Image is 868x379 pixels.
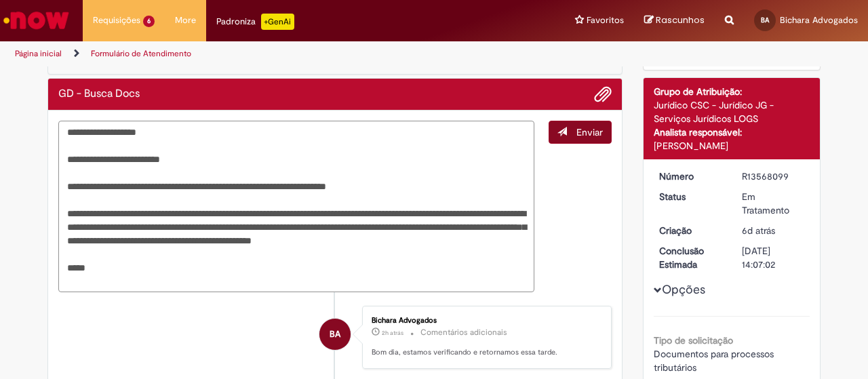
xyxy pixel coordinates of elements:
[58,121,534,292] textarea: Digite sua mensagem aqui...
[654,334,733,346] b: Tipo de solicitação
[649,224,732,237] dt: Criação
[382,329,403,337] time: 01/10/2025 10:19:14
[143,16,155,27] span: 6
[549,121,612,144] button: Enviar
[382,329,403,337] span: 2h atrás
[654,139,810,153] div: [PERSON_NAME]
[15,48,62,59] a: Página inicial
[654,85,810,98] div: Grupo de Atribuição:
[742,244,805,271] div: [DATE] 14:07:02
[93,14,140,27] span: Requisições
[742,169,805,183] div: R13568099
[175,14,196,27] span: More
[319,319,351,350] div: Bichara Advogados
[58,88,140,100] h2: GD - Busca Docs Histórico de tíquete
[649,244,732,271] dt: Conclusão Estimada
[742,224,775,237] span: 6d atrás
[587,14,624,27] span: Favoritos
[654,348,776,374] span: Documentos para processos tributários
[10,41,568,66] ul: Trilhas de página
[742,224,805,237] div: 25/09/2025 17:06:06
[654,125,810,139] div: Analista responsável:
[1,7,71,34] img: ServiceNow
[644,14,705,27] a: Rascunhos
[656,14,705,26] span: Rascunhos
[330,318,340,351] span: BA
[742,224,775,237] time: 25/09/2025 17:06:06
[649,169,732,183] dt: Número
[216,14,294,30] div: Padroniza
[654,98,810,125] div: Jurídico CSC - Jurídico JG - Serviços Jurídicos LOGS
[372,347,597,358] p: Bom dia, estamos verificando e retornamos essa tarde.
[742,190,805,217] div: Em Tratamento
[649,190,732,203] dt: Status
[420,327,507,338] small: Comentários adicionais
[576,126,603,138] span: Enviar
[372,317,597,325] div: Bichara Advogados
[91,48,191,59] a: Formulário de Atendimento
[594,85,612,103] button: Adicionar anexos
[261,14,294,30] p: +GenAi
[780,14,858,26] span: Bichara Advogados
[761,16,769,24] span: BA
